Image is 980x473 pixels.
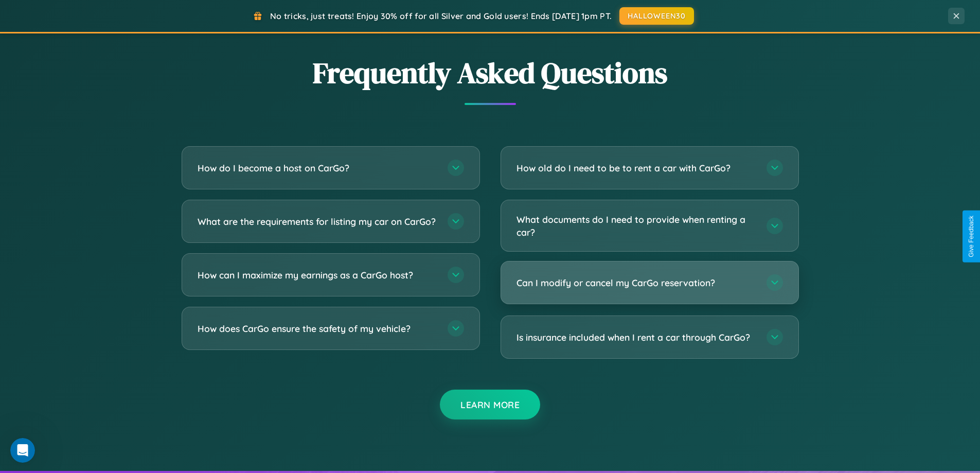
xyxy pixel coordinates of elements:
[516,162,756,174] h3: How old do I need to be to rent a car with CarGo?
[440,390,540,419] button: Learn More
[10,438,35,463] iframe: Intercom live chat
[198,215,437,228] h3: What are the requirements for listing my car on CarGo?
[619,7,694,25] button: HALLOWEEN30
[516,213,756,238] h3: What documents do I need to provide when renting a car?
[516,331,756,344] h3: Is insurance included when I rent a car through CarGo?
[198,322,437,335] h3: How does CarGo ensure the safety of my vehicle?
[968,216,975,257] div: Give Feedback
[270,11,612,21] span: No tricks, just treats! Enjoy 30% off for all Silver and Gold users! Ends [DATE] 1pm PT.
[516,276,756,289] h3: Can I modify or cancel my CarGo reservation?
[198,269,437,282] h3: How can I maximize my earnings as a CarGo host?
[182,53,799,93] h2: Frequently Asked Questions
[198,162,437,174] h3: How do I become a host on CarGo?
